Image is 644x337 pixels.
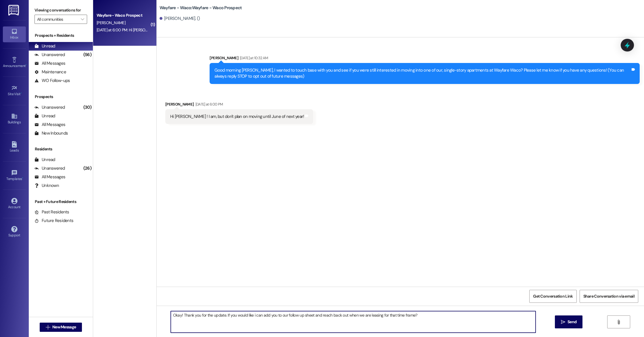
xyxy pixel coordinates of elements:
i:  [46,325,50,330]
i:  [81,17,84,22]
div: All Messages [34,174,65,180]
div: [PERSON_NAME] [210,55,640,63]
button: New Message [40,323,82,332]
span: Get Conversation Link [533,293,573,299]
div: Unanswered [34,104,65,110]
div: Unanswered [34,52,65,58]
div: Prospects [29,94,93,100]
div: [PERSON_NAME]. () [160,16,200,22]
textarea: Okay! Thank you for the update. If you would like i can add you to our follow up sheet and reach ... [171,311,536,333]
div: Unread [34,157,55,163]
div: Future Residents [34,218,73,224]
div: Hi [PERSON_NAME] ! I am, but don't plan on moving until June of next year! [170,114,304,120]
div: Unanswered [34,165,65,171]
div: Prospects + Residents [29,32,93,39]
span: Send [568,319,576,325]
b: Wayfare - Waco: Wayfare - Waco Prospect [160,5,242,11]
div: [PERSON_NAME] [165,101,313,109]
div: Unread [34,113,55,119]
span: • [26,63,26,67]
img: ResiDesk Logo [8,5,20,16]
div: Residents [29,146,93,152]
div: Past Residents [34,209,69,215]
a: Buildings [3,111,26,127]
span: Share Conversation via email [583,293,635,299]
div: Unknown [34,183,59,189]
div: [DATE] at 6:00 PM: Hi [PERSON_NAME] ! I am, but don't plan on moving until June of next year! [97,27,252,32]
a: Inbox [3,26,26,42]
div: Good morning [PERSON_NAME], I wanted to touch base with you and see if you were still interested ... [214,67,630,80]
i:  [616,320,621,324]
div: (30) [82,103,93,112]
a: Site Visit • [3,83,26,99]
button: Share Conversation via email [580,290,638,303]
div: Wayfare - Waco Prospect [97,12,150,18]
span: • [21,91,22,95]
span: • [22,176,23,180]
input: All communities [37,15,78,24]
div: New Inbounds [34,130,68,136]
button: Get Conversation Link [529,290,576,303]
div: All Messages [34,60,65,66]
div: WO Follow-ups [34,78,70,84]
a: Support [3,224,26,240]
label: Viewing conversations for [34,6,87,15]
div: (56) [82,50,93,59]
div: Unread [34,43,55,49]
a: Templates • [3,168,26,183]
div: [DATE] at 6:00 PM [194,101,223,107]
button: Send [555,315,583,328]
span: [PERSON_NAME] [97,20,125,25]
div: Past + Future Residents [29,199,93,205]
div: (26) [82,164,93,173]
div: All Messages [34,122,65,128]
div: [DATE] at 10:32 AM [238,55,268,61]
div: Maintenance [34,69,66,75]
a: Account [3,196,26,212]
i:  [561,320,565,324]
a: Leads [3,139,26,155]
span: New Message [52,324,76,330]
